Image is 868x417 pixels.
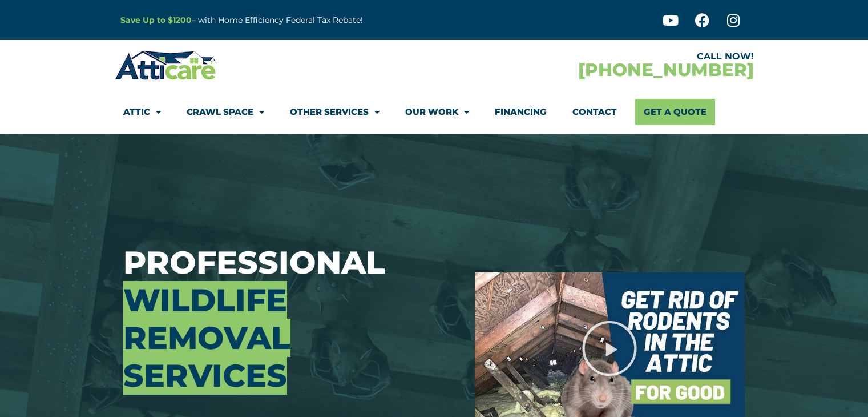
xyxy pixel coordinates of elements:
a: Financing [495,99,547,125]
a: Crawl Space [187,99,264,125]
a: Save Up to $1200 [120,15,192,25]
span: Wildlife Removal Services [123,281,290,395]
div: Play Video [581,320,638,377]
a: Contact [572,99,617,125]
a: Get A Quote [635,99,715,125]
a: Other Services [290,99,380,125]
nav: Menu [123,99,745,125]
div: CALL NOW! [434,52,754,61]
a: Attic [123,99,161,125]
p: – with Home Efficiency Federal Tax Rebate! [120,14,490,27]
a: Our Work [405,99,469,125]
h3: Professional [123,244,458,395]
